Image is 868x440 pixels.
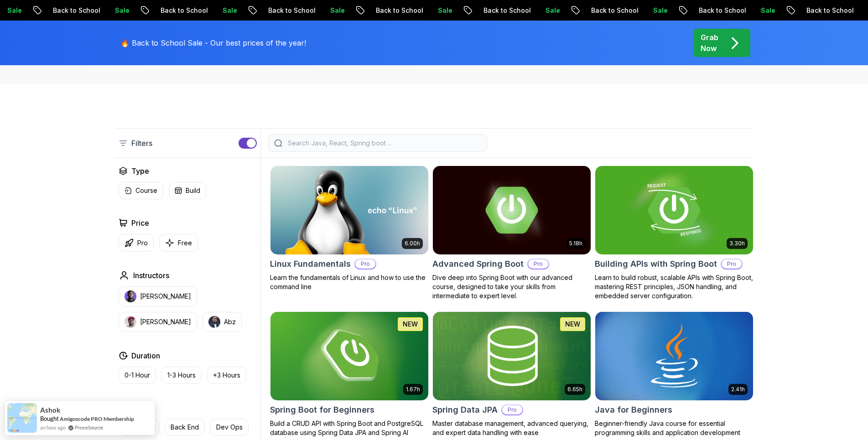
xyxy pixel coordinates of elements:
span: an hour ago [40,424,66,431]
p: Sale [215,6,244,15]
p: Back End [171,423,199,432]
a: ProveSource [75,424,103,431]
a: Java for Beginners card2.41hJava for BeginnersBeginner-friendly Java course for essential program... [595,311,754,437]
button: Pro [119,234,154,252]
button: Build [169,182,206,199]
h2: Building APIs with Spring Boot [595,258,717,270]
p: Dev Ops [216,423,243,432]
img: Java for Beginners card [595,312,753,400]
button: 0-1 Hour [119,367,156,384]
h2: Spring Boot for Beginners [270,404,374,416]
p: [PERSON_NAME] [140,317,191,326]
p: Sale [431,6,460,15]
p: 2.41h [731,386,745,393]
p: Grab Now [701,32,718,54]
a: Building APIs with Spring Boot card3.30hBuilding APIs with Spring BootProLearn to build robust, s... [595,166,754,300]
p: Filters [131,138,152,149]
button: Back End [165,419,205,436]
button: Free [159,234,198,252]
h2: Spring Data JPA [432,404,498,416]
p: 6.65h [567,386,582,393]
p: Sale [646,6,675,15]
img: provesource social proof notification image [7,403,37,433]
p: Back to School [799,6,861,15]
input: Search Java, React, Spring boot ... [286,139,481,148]
h2: Java for Beginners [595,404,672,416]
a: Spring Data JPA card6.65hNEWSpring Data JPAProMaster database management, advanced querying, and ... [432,311,591,437]
p: NEW [565,320,580,329]
p: Back to School [153,6,215,15]
p: Pro [502,405,522,414]
button: instructor img[PERSON_NAME] [119,286,197,306]
p: NEW [403,320,418,329]
h2: Linux Fundamentals [270,258,351,270]
p: Pro [528,259,548,269]
button: instructor img[PERSON_NAME] [119,312,197,332]
p: Back to School [584,6,646,15]
img: instructor img [208,316,220,328]
p: Sale [538,6,567,15]
a: Spring Boot for Beginners card1.67hNEWSpring Boot for BeginnersBuild a CRUD API with Spring Boot ... [270,311,429,437]
a: Advanced Spring Boot card5.18hAdvanced Spring BootProDive deep into Spring Boot with our advanced... [432,166,591,300]
button: +3 Hours [207,367,246,384]
p: 6.00h [405,240,420,247]
h2: Price [131,217,149,228]
p: Master database management, advanced querying, and expert data handling with ease [432,419,591,437]
p: Beginner-friendly Java course for essential programming skills and application development [595,419,754,437]
p: Sale [323,6,352,15]
img: Spring Boot for Beginners card [270,312,428,400]
p: Build [186,186,200,195]
img: instructor img [125,316,136,328]
h2: Instructors [133,270,169,281]
p: 🔥 Back to School Sale - Our best prices of the year! [120,37,306,48]
img: instructor img [125,290,136,302]
p: Learn the fundamentals of Linux and how to use the command line [270,273,429,291]
p: Free [178,238,192,248]
h2: Duration [131,350,160,361]
button: Course [119,182,163,199]
img: Building APIs with Spring Boot card [595,166,753,254]
p: Back to School [46,6,108,15]
p: Sale [754,6,783,15]
p: Back to School [369,6,431,15]
p: 0-1 Hour [125,371,150,380]
img: Linux Fundamentals card [270,166,428,254]
p: 3.30h [729,240,745,247]
span: Bought [40,415,59,422]
p: Build a CRUD API with Spring Boot and PostgreSQL database using Spring Data JPA and Spring AI [270,419,429,437]
p: 1.67h [406,386,420,393]
p: Course [135,186,157,195]
a: Amigoscode PRO Membership [60,415,134,422]
p: Pro [137,238,148,248]
button: 1-3 Hours [161,367,202,384]
p: Back to School [476,6,538,15]
p: Dive deep into Spring Boot with our advanced course, designed to take your skills from intermedia... [432,273,591,300]
img: Spring Data JPA card [433,312,591,400]
p: [PERSON_NAME] [140,292,191,301]
p: Sale [108,6,137,15]
p: Back to School [261,6,323,15]
p: Pro [355,259,375,269]
a: Linux Fundamentals card6.00hLinux FundamentalsProLearn the fundamentals of Linux and how to use t... [270,166,429,291]
p: Pro [722,259,742,269]
button: instructor imgAbz [203,312,242,332]
p: 1-3 Hours [167,371,196,380]
span: Ashok [40,406,60,414]
p: 5.18h [569,240,582,247]
button: Dev Ops [210,419,249,436]
p: Abz [224,317,236,326]
h2: Type [131,166,149,176]
h2: Advanced Spring Boot [432,258,524,270]
p: +3 Hours [213,371,240,380]
img: Advanced Spring Boot card [433,166,591,254]
p: Learn to build robust, scalable APIs with Spring Boot, mastering REST principles, JSON handling, ... [595,273,754,300]
p: Back to School [691,6,754,15]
